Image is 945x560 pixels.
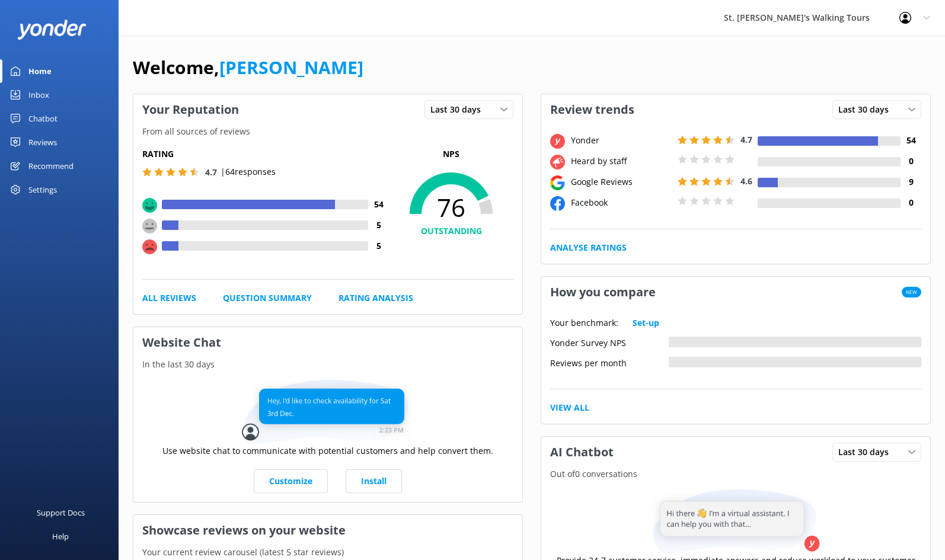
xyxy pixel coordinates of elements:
p: | 64 responses [221,165,276,178]
span: 4.7 [740,134,752,145]
a: Rating Analysis [339,292,413,305]
a: Question Summary [223,292,312,305]
h3: AI Chatbot [541,437,622,468]
h4: 54 [368,198,389,211]
div: Inbox [28,83,49,107]
p: Your benchmark: [550,316,618,329]
span: New [902,287,921,297]
div: Heard by staff [568,155,675,168]
span: 4.6 [740,175,752,187]
img: assistant... [650,489,822,554]
h5: Rating [142,148,389,161]
h4: 5 [368,219,389,232]
a: All Reviews [142,292,196,305]
a: Set-up [633,316,659,329]
h3: Showcase reviews on your website [133,515,522,546]
a: View All [550,401,589,414]
h4: 0 [901,155,921,168]
h4: 5 [368,239,389,252]
div: Home [28,59,52,83]
div: Support Docs [37,501,85,524]
p: Your current review carousel (latest 5 star reviews) [133,546,522,559]
h4: 9 [901,175,921,188]
div: Recommend [28,154,74,178]
img: yonder-white-logo.png [18,20,86,39]
p: NPS [389,148,513,161]
h3: Your Reputation [133,94,248,125]
div: Yonder [568,134,675,147]
div: Reviews per month [550,357,669,367]
p: In the last 30 days [133,358,522,371]
h3: Review trends [541,94,643,125]
h1: Welcome, [133,53,363,82]
div: Yonder Survey NPS [550,337,669,347]
div: Facebook [568,196,675,209]
a: Customize [254,469,328,493]
span: Last 30 days [430,103,488,116]
div: Chatbot [28,107,58,130]
p: From all sources of reviews [133,125,522,138]
div: Google Reviews [568,175,675,188]
span: Last 30 days [838,103,896,116]
div: Reviews [28,130,57,154]
p: Use website chat to communicate with potential customers and help convert them. [162,444,493,457]
a: Install [346,469,402,493]
h4: 54 [901,134,921,147]
p: Out of 0 conversations [541,468,930,481]
span: 76 [389,193,513,222]
img: conversation... [242,380,414,444]
h4: OUTSTANDING [389,225,513,238]
h3: Website Chat [133,327,522,358]
h4: 0 [901,196,921,209]
span: 4.7 [205,167,217,178]
span: Last 30 days [838,446,896,459]
div: Settings [28,178,57,201]
a: [PERSON_NAME] [219,55,363,79]
h3: How you compare [541,277,665,308]
a: Analyse Ratings [550,241,627,254]
div: Help [52,524,69,548]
